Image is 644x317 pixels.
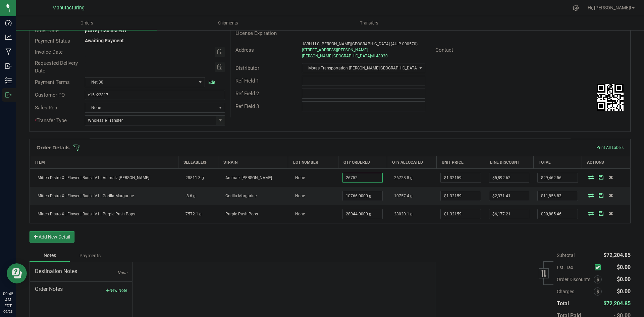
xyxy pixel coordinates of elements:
[157,16,299,30] a: Shipments
[35,105,57,111] span: Sales Rep
[538,191,577,201] input: 0
[70,250,110,262] div: Payments
[52,5,85,11] span: Manufacturing
[30,231,74,243] button: Add New Detail
[489,191,529,201] input: 0
[5,77,12,84] inline-svg: Inventory
[596,211,606,215] span: Save Order Detail
[343,191,382,201] input: 0
[5,92,12,98] inline-svg: Outbound
[603,252,631,258] span: $72,204.85
[3,291,13,309] p: 09:45 AM EDT
[489,209,529,219] input: 0
[5,34,12,41] inline-svg: Analytics
[35,49,63,55] span: Invoice Date
[617,288,631,295] span: $0.00
[557,300,569,307] span: Total
[5,63,12,69] inline-svg: Inbound
[85,103,216,112] span: None
[292,212,305,216] span: None
[391,194,413,198] span: 10757.4 g
[606,211,616,215] span: Delete Order Detail
[288,156,338,169] th: Lot Number
[391,175,413,180] span: 26728.8 g
[302,63,416,73] span: Motas Transportation [PERSON_NAME][GEOGRAPHIC_DATA] (AU-ST-000137)
[34,175,149,180] span: Mitten Distro X | Flower | Buds | V1 | Animalz [PERSON_NAME]
[182,212,202,216] span: 7572.1 g
[597,84,624,111] img: Scan me!
[35,38,70,44] span: Payment Status
[441,191,480,201] input: 0
[71,20,102,26] span: Orders
[5,19,12,26] inline-svg: Dashboard
[30,249,70,262] div: Notes
[387,156,436,169] th: Qty Allocated
[557,289,594,294] span: Charges
[441,209,480,219] input: 0
[441,173,480,182] input: 0
[35,92,65,98] span: Customer PO
[370,54,370,58] span: ,
[343,209,382,219] input: 0
[30,156,178,169] th: Item
[391,212,413,216] span: 28020.1 g
[370,54,375,58] span: MI
[597,84,624,111] qrcode: 00006477
[235,78,259,84] span: Ref Field 1
[617,264,631,270] span: $0.00
[35,28,59,34] span: Order Date
[557,253,575,258] span: Subtotal
[351,20,387,26] span: Transfers
[606,175,616,179] span: Delete Order Detail
[215,47,225,57] span: Toggle calendar
[209,20,247,26] span: Shipments
[235,91,259,97] span: Ref Field 2
[3,309,13,314] p: 09/23
[35,117,67,123] span: Transfer Type
[489,173,529,182] input: 0
[436,156,485,169] th: Unit Price
[538,209,577,219] input: 0
[596,175,606,179] span: Save Order Detail
[35,267,127,275] span: Destination Notes
[557,265,592,270] span: Est. Tax
[35,285,127,293] span: Order Notes
[538,173,577,182] input: 0
[178,156,218,169] th: Sellable
[572,5,580,11] div: Manage settings
[7,263,27,283] iframe: Resource center
[182,194,196,198] span: -8.6 g
[85,77,196,87] span: Net 30
[595,263,604,272] span: Calculate excise tax
[617,276,631,282] span: $0.00
[606,193,616,197] span: Delete Order Detail
[338,156,387,169] th: Qty Ordered
[222,194,257,198] span: Gorilla Margarine
[5,48,12,55] inline-svg: Manufacturing
[182,175,204,180] span: 28811.3 g
[16,16,157,30] a: Orders
[435,47,453,53] span: Contact
[34,194,134,198] span: Mitten Distro X | Flower | Buds | V1 | Gorilla Margarine
[302,48,368,52] span: [STREET_ADDRESS][PERSON_NAME]
[85,38,124,43] strong: Awaiting Payment
[208,80,215,85] a: Edit
[235,47,254,53] span: Address
[485,156,533,169] th: Line Discount
[218,156,288,169] th: Strain
[343,173,382,182] input: 0
[215,62,225,72] span: Toggle calendar
[292,194,305,198] span: None
[557,277,594,282] span: Order Discounts
[222,175,272,180] span: Animalz [PERSON_NAME]
[35,79,70,85] span: Payment Terms
[376,54,388,58] span: 48030
[235,103,259,109] span: Ref Field 3
[37,145,69,150] h1: Order Details
[603,300,631,307] span: $72,204.85
[292,175,305,180] span: None
[582,156,630,169] th: Actions
[588,5,631,10] span: Hi, [PERSON_NAME]!
[222,212,258,216] span: Purple Push Pops
[302,42,418,46] span: JSBH LLC [PERSON_NAME][GEOGRAPHIC_DATA] (AU-P-000570)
